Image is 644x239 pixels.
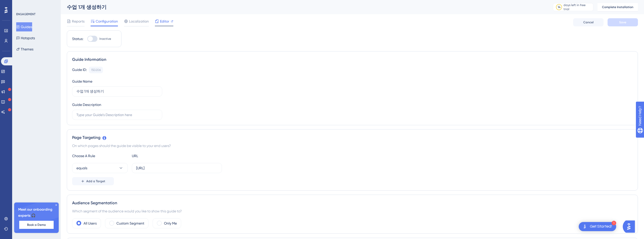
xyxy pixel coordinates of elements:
[91,68,101,72] div: 150206
[18,207,55,219] span: Meet our onboarding experts 🎧
[72,143,633,149] div: On which pages should the guide be visible to your end users?
[602,5,633,9] span: Complete Installation
[160,18,169,24] span: Editor
[72,177,114,185] button: Add a Target
[72,208,633,214] div: Which segment of the audience would you like to show this guide to?
[19,221,54,229] button: Book a Demo
[72,153,128,159] div: Choose A Rule
[136,165,218,171] input: yourwebsite.com/path
[116,220,144,226] label: Custom Segment
[72,67,87,73] div: Guide ID:
[619,20,626,24] span: Save
[86,179,105,183] span: Add a Target
[564,3,592,11] div: days left in free trial
[16,22,32,31] button: Guides
[27,223,46,227] span: Book a Demo
[76,89,158,94] input: Type your Guide’s Name here
[72,36,83,42] div: Status:
[72,102,101,108] div: Guide Description
[96,18,118,24] span: Configuration
[608,18,638,26] button: Save
[99,37,111,41] span: Inactive
[72,18,85,24] span: Reports
[72,135,633,141] div: Page Targeting
[16,45,33,54] button: Themes
[579,222,616,231] div: Open Get Started! checklist, remaining modules: 1
[582,224,588,230] img: launcher-image-alternative-text
[72,200,633,206] div: Audience Segmentation
[583,20,594,24] span: Cancel
[72,163,128,173] button: equals
[612,221,616,225] div: 1
[573,18,604,26] button: Cancel
[76,112,158,118] input: Type your Guide’s Description here
[72,57,633,63] div: Guide Information
[16,33,35,43] button: Hotspots
[129,18,149,24] span: Localization
[597,3,638,11] button: Complete Installation
[623,219,638,234] iframe: UserGuiding AI Assistant Launcher
[12,1,32,7] span: Need Help?
[72,78,92,84] div: Guide Name
[132,153,188,159] div: URL
[590,224,612,229] div: Get Started!
[84,220,97,226] label: All Users
[16,12,35,16] div: ENGAGEMENT
[76,165,87,171] span: equals
[558,5,560,9] div: 14
[164,220,177,226] label: Only Me
[67,4,540,11] div: 수업 1개 생성하기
